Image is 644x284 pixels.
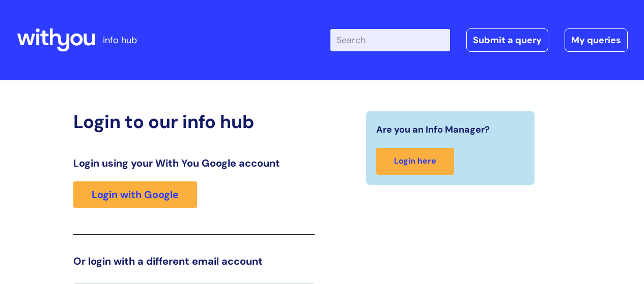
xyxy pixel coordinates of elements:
[73,255,315,267] h3: Or login with a different email account
[466,28,548,52] a: Submit a query
[376,148,454,175] a: Login here
[103,32,137,48] p: info hub
[73,181,197,208] a: Login with Google
[330,29,450,51] input: Search
[73,157,315,169] h3: Login using your With You Google account
[376,121,490,138] span: Are you an Info Manager?
[73,111,315,133] h2: Login to our info hub
[565,28,628,52] a: My queries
